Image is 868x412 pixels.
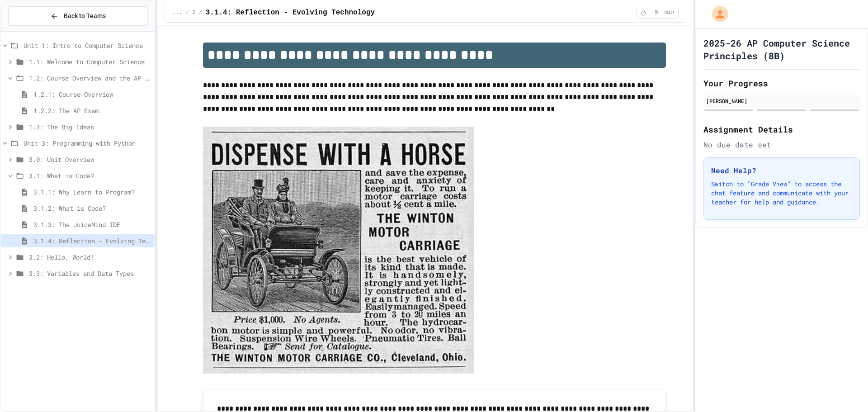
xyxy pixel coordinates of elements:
span: 3.1.2: What is Code? [33,204,151,213]
span: / [198,9,202,16]
span: 3.2: Hello, World! [29,252,151,262]
span: Unit 3: Programming with Python [24,138,151,148]
span: 3.0: Unit Overview [29,155,151,164]
span: 1.1: Welcome to Computer Science [29,57,151,66]
h2: Your Progress [703,77,860,90]
p: Switch to "Grade View" to access the chat feature and communicate with your teacher for help and ... [711,180,852,207]
span: 3.3: Variables and Data Types [29,269,151,278]
span: 1.3: The Big Ideas [29,122,151,132]
span: 1.2: Course Overview and the AP Exam [29,73,151,83]
span: 1.2.1: Course Overview [33,90,151,99]
span: 3.1.4: Reflection - Evolving Technology [33,236,151,246]
span: 3.1: What is Code? [29,171,151,180]
h2: Assignment Details [703,123,860,136]
span: ... [172,9,182,16]
span: 3.1.3: The JuiceMind IDE [33,220,151,229]
h3: Need Help? [711,165,852,176]
span: Back to Teams [64,11,106,21]
span: 3.1: What is Code? [193,9,195,16]
span: 5 [649,9,664,16]
span: Unit 1: Intro to Computer Science [24,41,151,50]
span: 3.1.4: Reflection - Evolving Technology [206,7,375,18]
span: 3.1.1: Why Learn to Program? [33,187,151,197]
span: / [186,9,189,16]
div: [PERSON_NAME] [706,97,857,105]
h1: 2025-26 AP Computer Science Principles (8B) [703,37,860,62]
div: No due date set [703,139,860,150]
span: 1.2.2: The AP Exam [33,106,151,115]
button: Back to Teams [8,6,147,26]
div: My Account [703,4,731,24]
span: min [665,9,675,16]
